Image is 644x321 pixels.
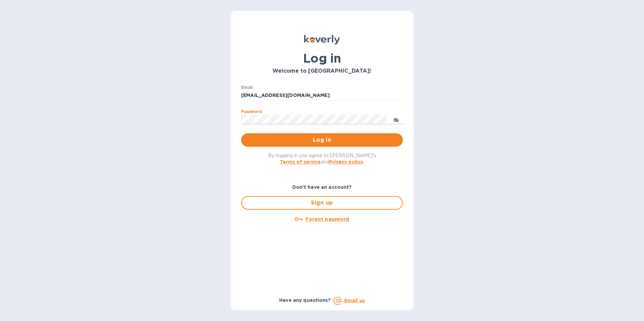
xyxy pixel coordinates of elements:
[241,51,403,65] h1: Log in
[241,110,262,114] label: Password
[305,216,349,222] u: Forgot password
[280,159,321,165] a: Terms of service
[241,91,403,101] input: Enter email address
[344,298,365,303] a: Email us
[247,136,397,144] span: Log in
[329,159,363,165] a: Privacy policy
[241,196,403,210] button: Sign up
[241,85,253,90] label: Email
[241,68,403,74] h3: Welcome to [GEOGRAPHIC_DATA]!
[389,113,403,126] button: toggle password visibility
[304,35,340,44] img: Koverly
[241,133,403,147] button: Log in
[247,199,397,207] span: Sign up
[292,184,352,190] b: Don't have an account?
[279,297,331,303] b: Have any questions?
[268,153,376,165] span: By logging in you agree to [PERSON_NAME]'s and .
